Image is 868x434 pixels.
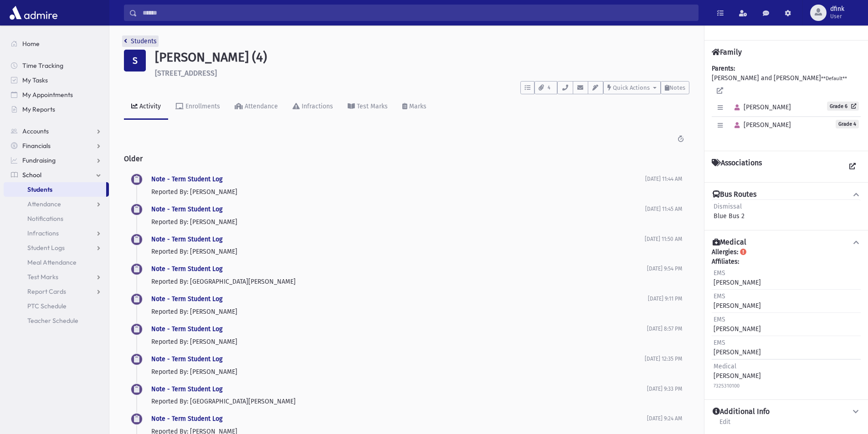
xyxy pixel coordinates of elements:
[4,102,109,117] a: My Reports
[4,226,109,240] a: Infractions
[124,36,157,50] nav: breadcrumb
[22,61,63,70] span: Time Tracking
[719,417,731,433] a: Edit
[830,5,844,13] span: dfink
[22,156,56,164] span: Fundraising
[151,217,645,227] p: Reported By: [PERSON_NAME]
[714,292,725,300] span: EMS
[27,302,67,310] span: PTC Schedule
[27,185,52,194] span: Students
[27,258,77,266] span: Meal Attendance
[661,81,689,94] button: Notes
[243,102,278,110] div: Attendance
[647,386,682,392] span: [DATE] 9:33 PM
[22,105,55,113] span: My Reports
[300,102,333,110] div: Infractions
[4,36,109,51] a: Home
[534,81,557,94] button: 4
[227,94,285,120] a: Attendance
[712,48,742,56] h4: Family
[713,407,770,417] h4: Additional Info
[27,317,78,325] span: Teacher Schedule
[4,211,109,226] a: Notifications
[603,81,661,94] button: Quick Actions
[714,268,761,287] div: [PERSON_NAME]
[669,84,685,91] span: Notes
[714,315,761,334] div: [PERSON_NAME]
[155,69,689,77] h6: [STREET_ADDRESS]
[4,153,109,168] a: Fundraising
[4,240,109,255] a: Student Logs
[714,202,745,221] div: Blue Bus 2
[613,84,650,91] span: Quick Actions
[22,142,51,150] span: Financials
[714,316,725,323] span: EMS
[184,102,220,110] div: Enrollments
[151,355,222,363] a: Note - Term Student Log
[4,299,109,313] a: PTC Schedule
[713,190,756,199] h4: Bus Routes
[7,4,60,22] img: AdmirePro
[27,214,63,223] span: Notifications
[22,40,40,48] span: Home
[844,158,861,175] a: View all Associations
[647,415,682,422] span: [DATE] 9:24 AM
[27,287,66,296] span: Report Cards
[155,50,689,65] h1: [PERSON_NAME] (4)
[645,206,682,212] span: [DATE] 11:45 AM
[4,284,109,299] a: Report Cards
[645,236,682,242] span: [DATE] 11:50 AM
[151,397,647,406] p: Reported By: [GEOGRAPHIC_DATA][PERSON_NAME]
[714,203,742,210] span: Dismissal
[151,295,222,303] a: Note - Term Student Log
[714,269,725,277] span: EMS
[151,367,645,377] p: Reported By: [PERSON_NAME]
[836,120,859,128] span: Grade 4
[714,383,740,389] small: 7325310100
[4,87,109,102] a: My Appointments
[714,339,725,347] span: EMS
[712,64,861,143] div: [PERSON_NAME] and [PERSON_NAME]
[712,190,861,199] button: Bus Routes
[647,266,682,272] span: [DATE] 9:54 PM
[712,258,739,266] b: Affiliates:
[151,187,645,197] p: Reported By: [PERSON_NAME]
[712,158,762,175] h4: Associations
[645,356,682,362] span: [DATE] 12:35 PM
[4,270,109,284] a: Test Marks
[4,313,109,328] a: Teacher Schedule
[151,175,222,183] a: Note - Term Student Log
[22,171,41,179] span: School
[395,94,434,120] a: Marks
[124,37,157,45] a: Students
[151,415,222,423] a: Note - Term Student Log
[4,255,109,270] a: Meal Attendance
[124,50,146,71] div: S
[151,337,647,347] p: Reported By: [PERSON_NAME]
[168,94,227,120] a: Enrollments
[712,238,861,247] button: Medical
[712,248,738,256] b: Allergies:
[827,102,859,111] a: Grade 6
[27,244,65,252] span: Student Logs
[151,307,648,317] p: Reported By: [PERSON_NAME]
[730,121,791,129] span: [PERSON_NAME]
[151,385,222,393] a: Note - Term Student Log
[27,229,59,237] span: Infractions
[714,291,761,311] div: [PERSON_NAME]
[830,13,844,20] span: User
[138,102,161,110] div: Activity
[648,296,682,302] span: [DATE] 9:11 PM
[645,176,682,182] span: [DATE] 11:44 AM
[4,138,109,153] a: Financials
[124,94,168,120] a: Activity
[730,103,791,111] span: [PERSON_NAME]
[4,168,109,182] a: School
[151,277,647,286] p: Reported By: [GEOGRAPHIC_DATA][PERSON_NAME]
[137,5,698,21] input: Search
[285,94,340,120] a: Infractions
[4,73,109,87] a: My Tasks
[151,325,222,333] a: Note - Term Student Log
[712,65,735,72] b: Parents:
[647,326,682,332] span: [DATE] 8:57 PM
